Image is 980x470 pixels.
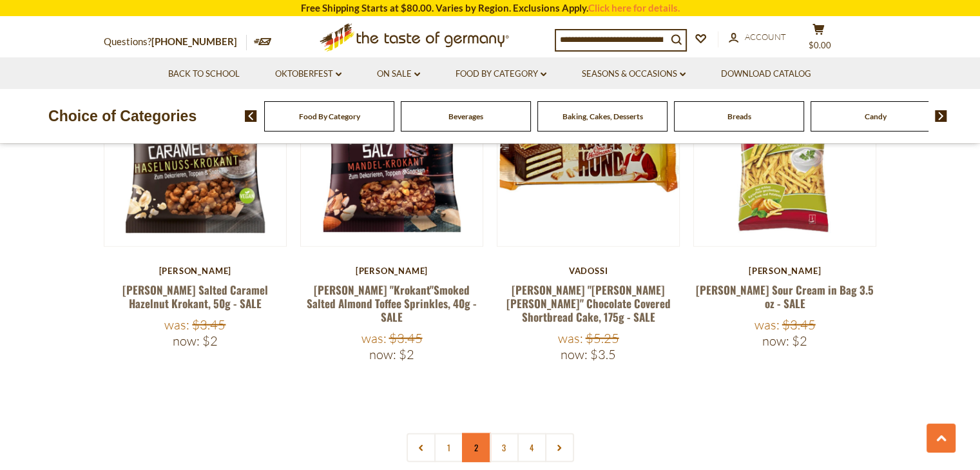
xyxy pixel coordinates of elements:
[307,282,477,326] a: [PERSON_NAME] "Krokant"Smoked Salted Almond Toffee Sprinkles, 40g - SALE
[377,67,420,81] a: On Sale
[590,346,616,362] span: $3.5
[865,112,887,121] a: Candy
[782,317,816,333] span: $3.45
[448,112,483,121] a: Beverages
[104,266,287,276] div: [PERSON_NAME]
[694,64,876,247] img: Lorenz Pomsticks Sour Cream in Bag 3.5 oz - SALE
[561,346,588,362] label: Now:
[168,67,240,81] a: Back to School
[745,32,786,42] span: Account
[517,433,546,462] a: 4
[729,30,786,44] a: Account
[361,330,386,346] label: Was:
[369,346,396,362] label: Now:
[588,2,680,14] a: Click here for details.
[122,282,268,311] a: [PERSON_NAME] Salted Caramel Hazelnut Krokant, 50g - SALE
[809,40,831,50] span: $0.00
[721,67,811,81] a: Download Catalog
[104,34,247,50] p: Questions?
[506,282,671,326] a: [PERSON_NAME] "[PERSON_NAME] [PERSON_NAME]" Chocolate Covered Shortbread Cake, 175g - SALE
[151,35,237,47] a: [PHONE_NUMBER]
[164,317,189,333] label: Was:
[301,64,483,247] img: Pickerd "Krokant"Smoked Salted Almond Toffee Sprinkles, 40g - SALE
[727,112,751,121] a: Breads
[202,333,218,349] span: $2
[762,333,789,349] label: Now:
[456,67,546,81] a: Food By Category
[800,23,838,55] button: $0.00
[490,433,519,462] a: 3
[586,330,619,346] span: $5.25
[104,64,287,247] img: Pickerd Salted Caramel Hazelnut Krokant, 50g - SALE
[792,333,807,349] span: $2
[434,433,463,462] a: 1
[935,110,947,122] img: next arrow
[462,433,491,462] a: 2
[245,110,257,122] img: previous arrow
[582,67,686,81] a: Seasons & Occasions
[192,317,226,333] span: $3.45
[299,112,360,121] a: Food By Category
[275,67,341,81] a: Oktoberfest
[300,266,484,276] div: [PERSON_NAME]
[693,266,877,276] div: [PERSON_NAME]
[399,346,414,362] span: $2
[754,317,780,333] label: Was:
[696,282,874,311] a: [PERSON_NAME] Sour Cream in Bag 3.5 oz - SALE
[389,330,422,346] span: $3.45
[558,330,583,346] label: Was:
[497,266,680,276] div: Vadossi
[562,112,643,121] a: Baking, Cakes, Desserts
[173,333,200,349] label: Now:
[497,64,680,247] img: Oma Hartmann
